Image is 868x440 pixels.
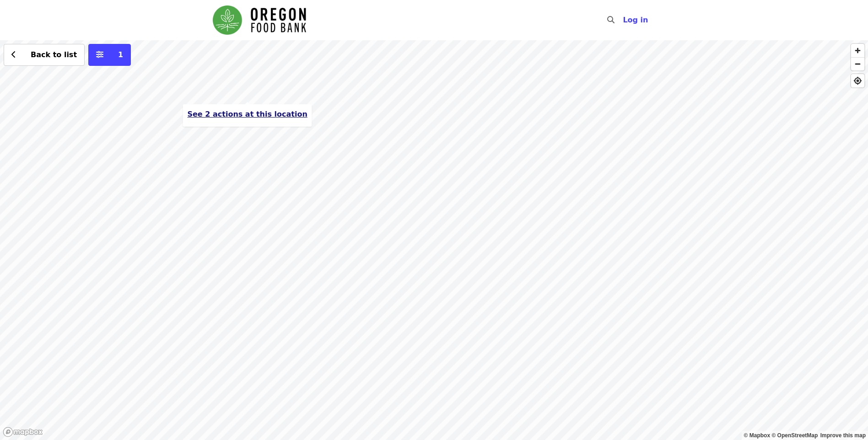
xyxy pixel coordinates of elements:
[615,11,655,29] button: Log in
[187,109,307,120] button: See 2 actions at this location
[213,5,306,35] img: Oregon Food Bank - Home
[118,50,123,59] span: 1
[771,432,818,439] a: OpenStreetMap
[4,44,85,66] button: Back to list
[744,432,771,439] a: Mapbox
[88,44,131,66] button: More filters (1 selected)
[851,44,864,57] button: Zoom In
[620,9,627,31] input: Search
[11,50,16,59] i: chevron-left icon
[3,427,43,437] a: Mapbox logo
[851,57,864,70] button: Zoom Out
[820,432,866,439] a: Map feedback
[623,16,648,24] span: Log in
[96,50,103,59] i: sliders-h icon
[851,74,864,87] button: Find My Location
[607,16,615,24] i: search icon
[187,110,307,118] span: See 2 actions at this location
[31,50,77,59] span: Back to list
